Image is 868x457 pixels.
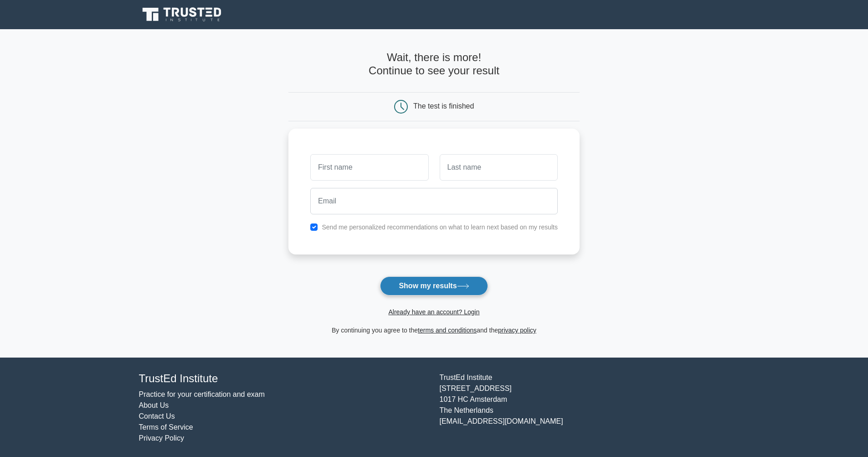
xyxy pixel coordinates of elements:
a: Contact Us [139,412,175,420]
div: The test is finished [413,102,474,110]
a: Privacy Policy [139,434,185,442]
a: Already have an account? Login [388,308,479,316]
div: TrustEd Institute [STREET_ADDRESS] 1017 HC Amsterdam The Netherlands [EMAIL_ADDRESS][DOMAIN_NAME] [434,372,735,444]
a: Terms of Service [139,423,193,431]
h4: TrustEd Institute [139,372,429,385]
a: About Us [139,401,169,409]
label: Send me personalized recommendations on what to learn next based on my results [322,223,558,231]
h4: Wait, there is more! Continue to see your result [288,51,580,78]
input: Email [310,188,558,214]
input: First name [310,154,428,181]
a: terms and conditions [418,327,477,334]
div: By continuing you agree to the and the [283,325,585,336]
a: privacy policy [498,327,536,334]
a: Practice for your certification and exam [139,390,265,398]
input: Last name [440,154,558,181]
button: Show my results [380,276,488,296]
